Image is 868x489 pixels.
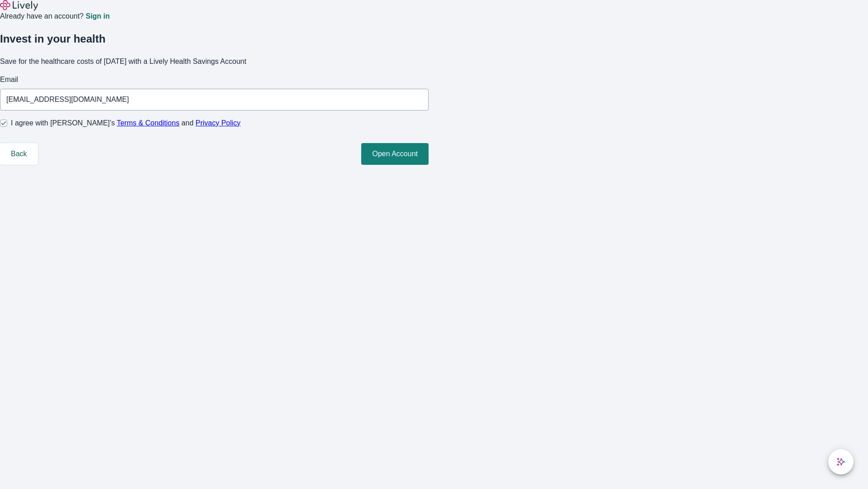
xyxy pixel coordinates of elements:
a: Terms & Conditions [117,119,179,127]
span: I agree with [PERSON_NAME]’s and [11,118,241,129]
svg: Lively AI Assistant [836,457,845,466]
a: Sign in [85,13,109,20]
a: Privacy Policy [196,119,241,127]
button: Open Account [361,143,429,165]
button: chat [828,449,854,475]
